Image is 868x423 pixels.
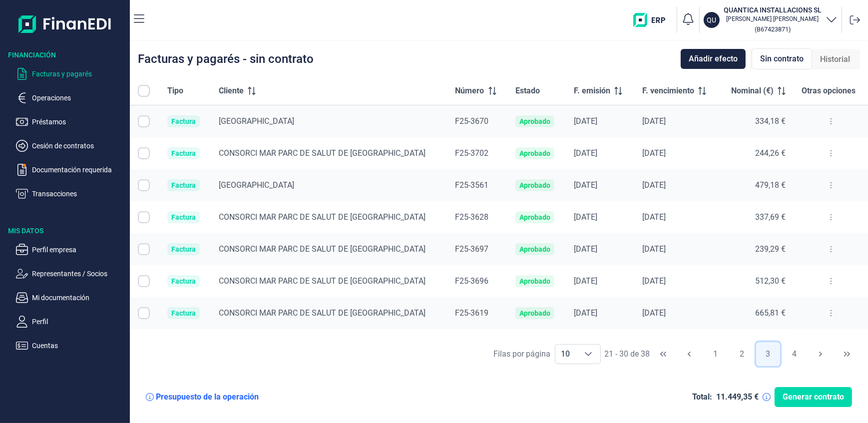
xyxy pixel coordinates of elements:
div: Sin contrato [752,48,812,69]
button: First Page [651,342,675,366]
div: [DATE] [642,276,711,286]
p: Facturas y pagarés [32,68,126,80]
p: Operaciones [32,92,126,104]
div: Row Selected null [138,147,150,159]
span: 239,29 € [755,244,786,254]
p: Representantes / Socios [32,268,126,280]
span: F. emisión [574,85,610,97]
button: Perfil empresa [16,244,126,256]
span: Tipo [167,85,183,97]
img: Logo de aplicación [18,8,112,40]
span: Otras opciones [802,85,856,97]
button: Transacciones [16,188,126,200]
span: Generar contrato [783,391,844,403]
span: 334,18 € [755,116,786,126]
div: [DATE] [642,148,711,158]
button: Añadir efecto [681,49,746,69]
div: Row Selected null [138,307,150,319]
p: QU [707,15,717,25]
span: F25-3619 [455,308,489,318]
div: [DATE] [574,244,626,254]
span: F25-3561 [455,180,489,190]
p: Préstamos [32,116,126,128]
h3: QUANTICA INSTALLACIONS SL [724,5,822,15]
img: erp [633,13,673,27]
div: Factura [171,117,196,125]
span: CONSORCI MAR PARC DE SALUT DE [GEOGRAPHIC_DATA] [219,148,426,158]
button: Page 3 [756,342,780,366]
div: Aprobado [519,149,550,157]
div: Aprobado [519,117,550,125]
button: Last Page [835,342,859,366]
button: Operaciones [16,92,126,104]
span: 665,81 € [755,308,786,318]
div: Presupuesto de la operación [156,392,259,402]
span: Historial [820,53,850,65]
div: Filas por página [494,348,551,360]
p: Cuentas [32,340,126,352]
p: Documentación requerida [32,164,126,176]
p: Mi documentación [32,292,126,304]
button: Page 2 [730,342,754,366]
button: Previous Page [677,342,701,366]
span: Cliente [219,85,244,97]
div: Aprobado [519,277,550,285]
button: Préstamos [16,116,126,128]
span: F. vencimiento [642,85,694,97]
button: Cesión de contratos [16,140,126,152]
div: Row Selected null [138,115,150,127]
small: Copiar cif [755,25,791,33]
p: [PERSON_NAME] [PERSON_NAME] [724,15,822,23]
button: Page 1 [704,342,728,366]
div: [DATE] [642,212,711,222]
button: Next Page [809,342,833,366]
div: [DATE] [574,180,626,190]
span: F25-3702 [455,148,489,158]
button: Representantes / Socios [16,268,126,280]
span: Estado [515,85,540,97]
div: [DATE] [574,116,626,126]
div: Factura [171,181,196,189]
span: Número [455,85,484,97]
span: CONSORCI MAR PARC DE SALUT DE [GEOGRAPHIC_DATA] [219,244,426,254]
button: Documentación requerida [16,164,126,176]
span: F25-3628 [455,212,489,222]
button: Facturas y pagarés [16,68,126,80]
div: [DATE] [574,212,626,222]
span: 512,30 € [755,276,786,286]
div: Row Selected null [138,243,150,255]
div: 11.449,35 € [716,392,759,402]
span: Sin contrato [760,53,804,65]
p: Cesión de contratos [32,140,126,152]
span: Añadir efecto [689,53,738,65]
button: Perfil [16,316,126,328]
span: 479,18 € [755,180,786,190]
div: Factura [171,309,196,317]
div: [DATE] [642,244,711,254]
span: [GEOGRAPHIC_DATA] [219,116,294,126]
div: Total: [692,392,712,402]
span: Nominal (€) [731,85,774,97]
span: 21 - 30 de 38 [605,350,650,358]
span: F25-3697 [455,244,489,254]
div: [DATE] [574,148,626,158]
div: Factura [171,245,196,253]
span: 10 [555,345,576,364]
div: Factura [171,149,196,157]
button: Cuentas [16,340,126,352]
div: [DATE] [642,116,711,126]
div: Aprobado [519,181,550,189]
span: 244,26 € [755,148,786,158]
span: CONSORCI MAR PARC DE SALUT DE [GEOGRAPHIC_DATA] [219,276,426,286]
span: 337,69 € [755,212,786,222]
div: Row Selected null [138,275,150,287]
span: F25-3670 [455,116,489,126]
p: Transacciones [32,188,126,200]
span: [GEOGRAPHIC_DATA] [219,180,294,190]
div: Facturas y pagarés - sin contrato [138,53,314,65]
div: Factura [171,213,196,221]
div: [DATE] [574,276,626,286]
p: Perfil empresa [32,244,126,256]
span: CONSORCI MAR PARC DE SALUT DE [GEOGRAPHIC_DATA] [219,212,426,222]
button: Generar contrato [775,387,852,407]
